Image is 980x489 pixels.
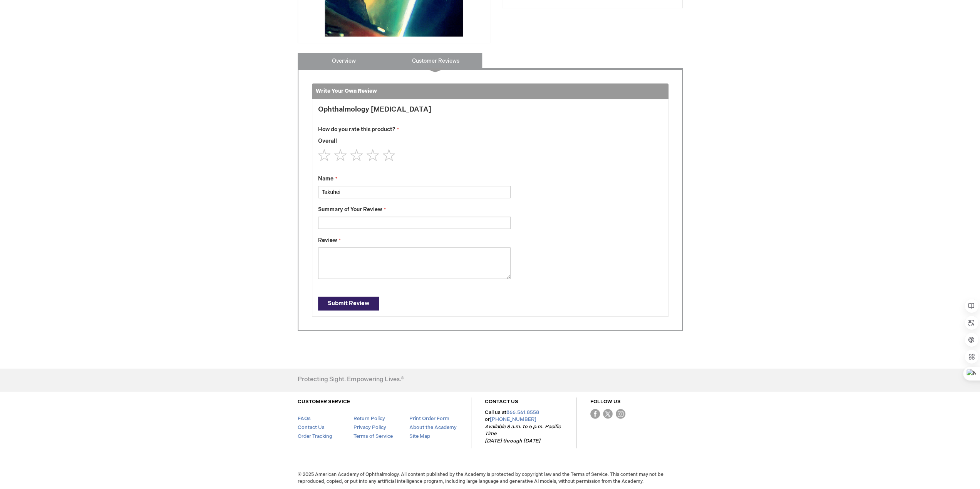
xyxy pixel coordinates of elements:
a: Print Order Form [409,416,449,422]
span: Submit Review [328,300,369,307]
a: 866.561.8558 [506,409,539,416]
span: © 2025 American Academy of Ophthalmology. All content published by the Academy is protected by co... [292,471,689,484]
a: Site Map [409,433,430,439]
a: Customer Reviews [390,53,482,68]
a: Order Tracking [298,433,332,439]
a: CONTACT US [485,399,518,405]
strong: Ophthalmology [MEDICAL_DATA] [318,105,511,114]
img: instagram [616,409,625,419]
a: About the Academy [409,424,456,431]
a: Overview [298,53,390,68]
a: FAQs [298,416,311,422]
a: Privacy Policy [353,424,386,431]
span: Name [318,175,333,182]
span: Review [318,237,337,244]
a: [PHONE_NUMBER] [490,416,536,422]
img: Twitter [603,409,613,419]
a: FOLLOW US [590,399,621,405]
p: Call us at or [485,409,563,445]
h4: Protecting Sight. Empowering Lives.® [298,376,404,383]
span: Summary of Your Review [318,206,382,213]
a: Contact Us [298,424,325,431]
strong: Write Your Own Review [316,88,377,94]
a: CUSTOMER SERVICE [298,399,350,405]
img: Facebook [590,409,600,419]
a: Return Policy [353,416,385,422]
span: Overall [318,138,337,144]
span: How do you rate this product? [318,126,395,133]
a: Terms of Service [353,433,392,439]
em: Available 8 a.m. to 5 p.m. Pacific Time [DATE] through [DATE] [485,424,561,444]
button: Submit Review [318,297,379,310]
